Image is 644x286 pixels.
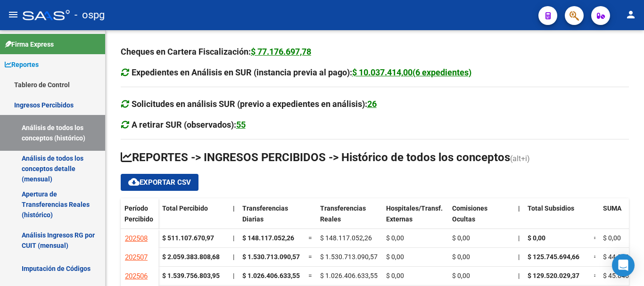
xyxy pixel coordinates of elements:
span: REPORTES -> INGRESOS PERCIBIDOS -> Histórico de todos los conceptos [121,151,510,164]
span: $ 1.026.406.633,55 [242,272,300,279]
div: 26 [367,98,377,111]
span: | [518,234,520,242]
span: 202507 [125,253,148,261]
mat-icon: person [625,9,636,20]
strong: A retirar SUR (observados): [132,120,246,130]
datatable-header-cell: Hospitales/Transf. Externas [382,198,448,238]
span: SUMA [603,204,621,212]
span: = [594,253,597,261]
datatable-header-cell: | [514,198,524,238]
span: | [518,204,520,212]
strong: Solicitudes en análisis SUR (previo a expedientes en análisis): [132,99,377,109]
span: = [594,234,597,242]
span: = [308,272,312,279]
span: (alt+i) [510,154,530,163]
datatable-header-cell: Total Subsidios [524,198,590,238]
span: $ 1.026.406.633,55 [320,272,378,279]
span: $ 0,00 [386,234,404,242]
span: Exportar CSV [128,178,191,187]
span: $ 0,00 [528,234,545,242]
span: $ 0,00 [452,253,470,261]
span: Comisiones Ocultas [452,204,487,223]
span: $ 0,00 [603,234,621,242]
div: Open Intercom Messenger [612,254,635,277]
span: | [518,253,520,261]
span: $ 0,00 [452,234,470,242]
div: $ 10.037.414,00(6 expedientes) [352,66,471,79]
strong: $ 2.059.383.808,68 [162,253,220,261]
span: Transferencias Reales [320,204,366,223]
datatable-header-cell: Transferencias Diarias [239,198,305,238]
span: | [233,253,234,261]
span: = [308,253,312,261]
span: Reportes [5,59,39,70]
span: $ 0,00 [386,272,404,279]
span: | [518,272,520,279]
span: = [594,272,597,279]
button: Exportar CSV [121,174,198,191]
div: 55 [236,118,246,131]
span: Total Subsidios [528,204,574,212]
span: $ 148.117.052,26 [242,234,294,242]
datatable-header-cell: Comisiones Ocultas [448,198,514,238]
strong: Cheques en Cartera Fiscalización: [121,47,311,57]
span: 202508 [125,234,148,243]
span: | [233,272,234,279]
div: $ 77.176.697,78 [251,45,311,58]
span: $ 129.520.029,37 [528,272,579,279]
span: - ospg [74,5,105,25]
span: $ 0,00 [452,272,470,279]
span: = [308,234,312,242]
span: Período Percibido [124,204,153,223]
datatable-header-cell: Período Percibido [121,198,158,238]
span: | [233,234,234,242]
span: $ 1.530.713.090,57 [242,253,300,261]
strong: $ 511.107.670,97 [162,234,214,242]
mat-icon: cloud_download [128,176,140,188]
strong: Expedientes en Análisis en SUR (instancia previa al pago): [132,67,471,77]
span: Firma Express [5,39,54,49]
mat-icon: menu [8,9,19,20]
span: | [233,204,235,212]
span: Total Percibido [162,204,208,212]
span: $ 0,00 [386,253,404,261]
span: 202506 [125,272,148,280]
span: $ 148.117.052,26 [320,234,372,242]
strong: $ 1.539.756.803,95 [162,272,220,279]
span: Hospitales/Transf. Externas [386,204,443,223]
span: $ 1.530.713.090,57 [320,253,378,261]
datatable-header-cell: | [229,198,239,238]
span: Transferencias Diarias [242,204,288,223]
datatable-header-cell: Total Percibido [158,198,229,238]
datatable-header-cell: Transferencias Reales [316,198,382,238]
span: $ 125.745.694,66 [528,253,579,261]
